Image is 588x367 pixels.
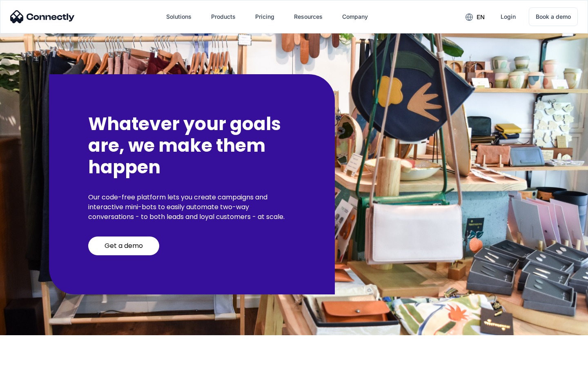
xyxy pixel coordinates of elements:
[166,11,192,22] div: Solutions
[529,7,578,26] a: Book a demo
[88,237,159,255] a: Get a demo
[477,11,485,23] div: en
[10,10,75,23] img: Connectly Logo
[8,353,49,364] aside: Language selected: English
[342,11,368,22] div: Company
[88,192,296,222] p: Our code-free platform lets you create campaigns and interactive mini-bots to easily automate two...
[88,113,296,178] h2: Whatever your goals are, we make them happen
[501,11,516,22] div: Login
[249,7,281,27] a: Pricing
[255,11,274,22] div: Pricing
[211,11,236,22] div: Products
[16,353,49,364] ul: Language list
[294,11,323,22] div: Resources
[105,242,143,250] div: Get a demo
[494,7,522,27] a: Login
